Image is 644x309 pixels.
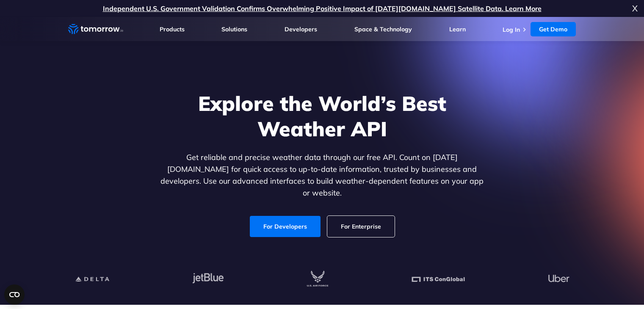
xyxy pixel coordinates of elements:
[250,216,321,237] a: For Developers
[160,25,185,33] a: Products
[503,26,520,33] a: Log In
[159,91,486,141] h1: Explore the World’s Best Weather API
[327,216,395,237] a: For Enterprise
[221,25,247,33] a: Solutions
[449,25,466,33] a: Learn
[103,4,542,13] a: Independent U.S. Government Validation Confirms Overwhelming Positive Impact of [DATE][DOMAIN_NAM...
[354,25,412,33] a: Space & Technology
[285,25,317,33] a: Developers
[531,22,576,36] a: Get Demo
[159,152,486,199] p: Get reliable and precise weather data through our free API. Count on [DATE][DOMAIN_NAME] for quic...
[68,23,123,36] a: Home link
[4,284,25,305] button: Open CMP widget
